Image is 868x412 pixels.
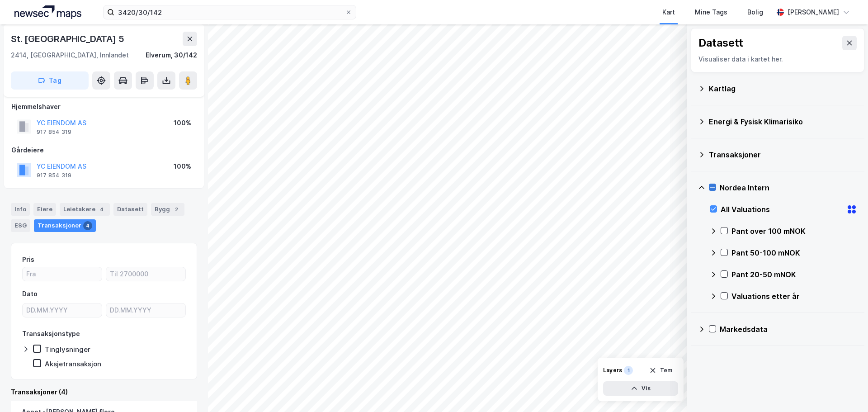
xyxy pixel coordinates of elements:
[45,345,90,354] div: Tinglysninger
[720,182,857,193] div: Nordea Intern
[106,267,185,281] input: Til 2700000
[823,369,868,412] div: Kontrollprogram for chat
[45,360,101,368] div: Aksjetransaksjon
[97,205,106,214] div: 4
[709,83,857,94] div: Kartlag
[172,205,181,214] div: 2
[720,324,857,335] div: Markedsdata
[60,203,110,216] div: Leietakere
[11,219,30,232] div: ESG
[747,7,763,18] div: Bolig
[37,128,71,136] div: 917 854 319
[14,5,81,19] img: logo.a4113a55bc3d86da70a041830d287a7e.svg
[34,219,96,232] div: Transaksjoner
[11,203,30,216] div: Info
[113,203,147,216] div: Datasett
[698,54,857,65] div: Visualiser data i kartet her.
[11,101,197,112] div: Hjemmelshaver
[37,172,71,179] div: 917 854 319
[709,116,857,127] div: Energi & Fysisk Klimarisiko
[22,328,80,339] div: Transaksjonstype
[83,221,92,230] div: 4
[662,7,675,18] div: Kart
[624,366,633,375] div: 1
[698,36,743,50] div: Datasett
[731,269,857,280] div: Pant 20-50 mNOK
[709,149,857,160] div: Transaksjoner
[11,387,197,398] div: Transaksjoner (4)
[695,7,727,18] div: Mine Tags
[11,71,89,90] button: Tag
[114,5,345,19] input: Søk på adresse, matrikkel, gårdeiere, leietakere eller personer
[174,161,191,172] div: 100%
[151,203,184,216] div: Bygg
[823,369,868,412] iframe: Chat Widget
[731,247,857,258] div: Pant 50-100 mNOK
[11,145,197,156] div: Gårdeiere
[22,254,34,265] div: Pris
[23,267,102,281] input: Fra
[731,291,857,302] div: Valuations etter år
[788,7,839,18] div: [PERSON_NAME]
[731,226,857,237] div: Pant over 100 mNOK
[146,50,197,61] div: Elverum, 30/142
[23,303,102,317] input: DD.MM.YYYY
[174,118,191,128] div: 100%
[643,363,678,378] button: Tøm
[11,32,126,46] div: St. [GEOGRAPHIC_DATA] 5
[721,204,843,215] div: All Valuations
[106,303,185,317] input: DD.MM.YYYY
[22,289,38,299] div: Dato
[33,203,56,216] div: Eiere
[11,50,129,61] div: 2414, [GEOGRAPHIC_DATA], Innlandet
[603,381,678,396] button: Vis
[603,367,622,374] div: Layers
